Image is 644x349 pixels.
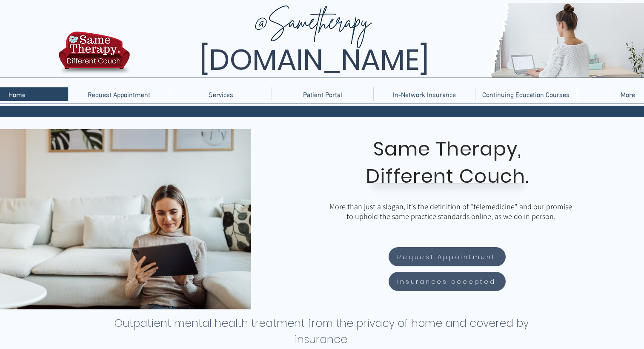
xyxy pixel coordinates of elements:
a: Insurances accepted [389,272,506,291]
a: Request Appointment [68,87,170,101]
p: Continuing Education Courses [478,87,574,101]
span: Different Couch. [366,163,530,190]
a: In-Network Insurance [373,87,475,101]
p: Patient Portal [299,87,346,101]
p: More than just a slogan, it's the definition of "telemedicine" and our promise to uphold the same... [327,202,574,221]
p: In-Network Insurance [389,87,460,101]
p: Request Appointment [83,87,155,101]
p: Services [204,87,238,101]
h1: Outpatient mental health treatment from the privacy of home and covered by insurance. [114,315,530,348]
span: Insurances accepted [397,277,495,286]
div: Services [170,87,272,101]
a: Patient Portal [272,87,373,101]
p: Home [4,87,30,101]
img: TBH.US [56,30,132,81]
a: Request Appointment [389,247,506,266]
a: Continuing Education Courses [475,87,577,101]
span: Same Therapy, [373,136,522,162]
p: More [616,87,639,101]
span: [DOMAIN_NAME] [199,40,429,80]
span: Request Appointment [397,252,495,262]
